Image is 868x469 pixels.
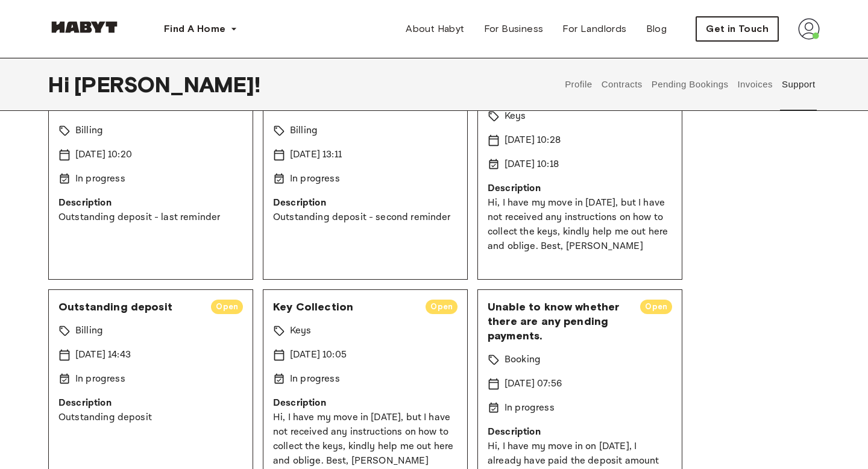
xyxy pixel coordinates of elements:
[646,22,667,36] span: Blog
[273,210,458,225] p: Outstanding deposit - second reminder
[48,21,121,33] img: Habyt
[650,58,730,111] button: Pending Bookings
[488,181,672,196] p: Description
[780,58,817,111] button: Support
[273,411,458,468] p: Hi, I have my move in [DATE], but I have not received any instructions on how to collect the keys...
[75,348,131,362] p: [DATE] 14:43
[406,22,464,36] span: About Habyt
[290,372,340,386] p: In progress
[561,58,820,111] div: user profile tabs
[290,172,340,186] p: In progress
[637,17,677,41] a: Blog
[290,324,312,338] p: Keys
[562,22,626,36] span: For Landlords
[600,58,644,111] button: Contracts
[505,353,541,367] p: Booking
[290,124,318,138] p: Billing
[505,133,561,148] p: [DATE] 10:28
[58,210,243,225] p: Outstanding deposit - last reminder
[488,196,672,254] p: Hi, I have my move in [DATE], but I have not received any instructions on how to collect the keys...
[273,196,458,210] p: Description
[640,301,672,313] span: Open
[505,157,559,172] p: [DATE] 10:18
[290,348,347,362] p: [DATE] 10:05
[211,301,243,313] span: Open
[58,411,243,425] p: Outstanding deposit
[75,324,103,338] p: Billing
[488,300,631,343] span: Unable to know whether there are any pending payments.
[706,22,769,36] span: Get in Touch
[290,148,342,162] p: [DATE] 13:11
[396,17,474,41] a: About Habyt
[273,300,416,314] span: Key Collection
[488,425,672,439] p: Description
[273,396,458,411] p: Description
[164,22,225,36] span: Find A Home
[505,401,555,415] p: In progress
[798,18,820,40] img: avatar
[505,377,562,391] p: [DATE] 07:56
[75,148,132,162] p: [DATE] 10:20
[474,17,553,41] a: For Business
[505,109,526,124] p: Keys
[564,58,594,111] button: Profile
[48,72,74,97] span: Hi
[74,72,260,97] span: [PERSON_NAME] !
[154,17,247,41] button: Find A Home
[426,301,458,313] span: Open
[75,172,125,186] p: In progress
[696,16,779,42] button: Get in Touch
[553,17,636,41] a: For Landlords
[736,58,774,111] button: Invoices
[75,124,103,138] p: Billing
[484,22,544,36] span: For Business
[58,196,243,210] p: Description
[75,372,125,386] p: In progress
[58,300,201,314] span: Outstanding deposit
[58,396,243,411] p: Description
